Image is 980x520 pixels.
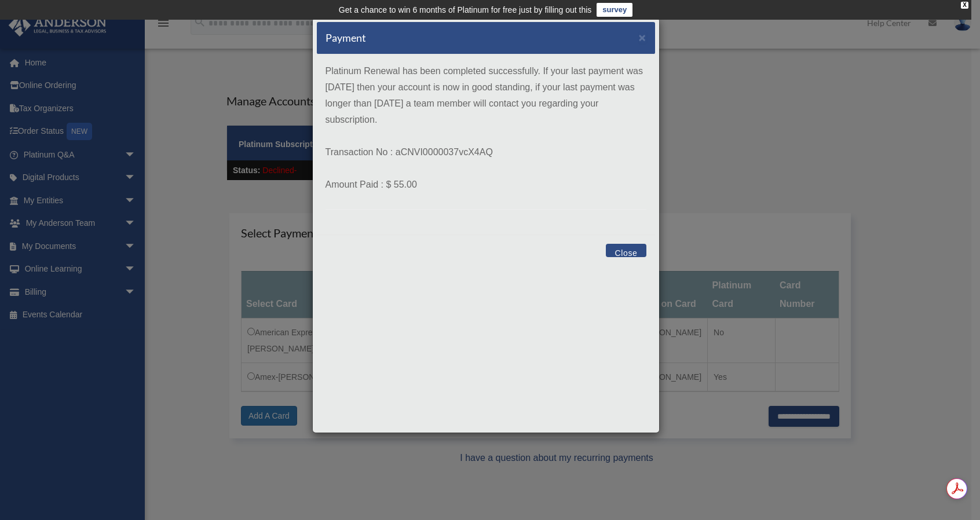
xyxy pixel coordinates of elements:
div: close [961,2,968,9]
p: Platinum Renewal has been completed successfully. If your last payment was [DATE] then your accou... [326,63,646,128]
button: Close [606,244,646,257]
a: survey [597,3,632,17]
h5: Payment [326,31,366,45]
p: Transaction No : aCNVI0000037vcX4AQ [326,144,646,160]
button: Close [639,31,646,43]
span: × [639,31,646,44]
p: Amount Paid : $ 55.00 [326,177,646,193]
div: Get a chance to win 6 months of Platinum for free just by filling out this [339,3,592,17]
